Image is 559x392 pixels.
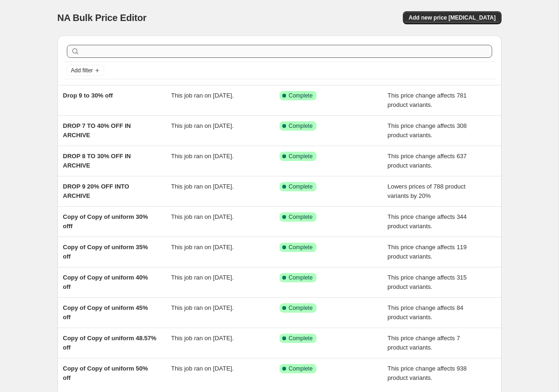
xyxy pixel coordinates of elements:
[289,92,313,99] span: Complete
[63,122,131,139] span: DROP 7 TO 40% OFF IN ARCHIVE
[71,67,93,74] span: Add filter
[387,274,467,290] span: This price change affects 315 product variants.
[171,365,234,372] span: This job ran on [DATE].
[387,335,460,351] span: This price change affects 7 product variants.
[63,335,157,351] span: Copy of Copy of uniform 48.57% off
[387,183,466,199] span: Lowers prices of 788 product variants by 20%
[67,65,104,76] button: Add filter
[171,183,234,190] span: This job ran on [DATE].
[171,153,234,160] span: This job ran on [DATE].
[171,213,234,220] span: This job ran on [DATE].
[171,244,234,251] span: This job ran on [DATE].
[171,304,234,311] span: This job ran on [DATE].
[289,365,313,372] span: Complete
[63,274,148,290] span: Copy of Copy of uniform 40% off
[171,274,234,281] span: This job ran on [DATE].
[289,335,313,342] span: Complete
[63,92,113,99] span: Drop 9 to 30% off
[289,183,313,190] span: Complete
[403,11,501,24] button: Add new price [MEDICAL_DATA]
[57,13,147,23] span: NA Bulk Price Editor
[63,183,129,199] span: DROP 9 20% OFF INTO ARCHIVE
[387,153,467,169] span: This price change affects 637 product variants.
[289,153,313,160] span: Complete
[289,274,313,281] span: Complete
[171,92,234,99] span: This job ran on [DATE].
[289,244,313,251] span: Complete
[63,213,148,230] span: Copy of Copy of uniform 30% offf
[171,335,234,342] span: This job ran on [DATE].
[387,365,467,381] span: This price change affects 938 product variants.
[387,213,467,230] span: This price change affects 344 product variants.
[289,122,313,130] span: Complete
[387,304,463,321] span: This price change affects 84 product variants.
[387,244,467,260] span: This price change affects 119 product variants.
[63,153,131,169] span: DROP 8 TO 30% OFF IN ARCHIVE
[63,365,148,381] span: Copy of Copy of uniform 50% off
[408,14,495,21] span: Add new price [MEDICAL_DATA]
[387,92,467,108] span: This price change affects 781 product variants.
[63,304,148,321] span: Copy of Copy of uniform 45% off
[171,122,234,129] span: This job ran on [DATE].
[63,244,148,260] span: Copy of Copy of uniform 35% off
[387,122,467,139] span: This price change affects 308 product variants.
[289,213,313,221] span: Complete
[289,304,313,312] span: Complete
